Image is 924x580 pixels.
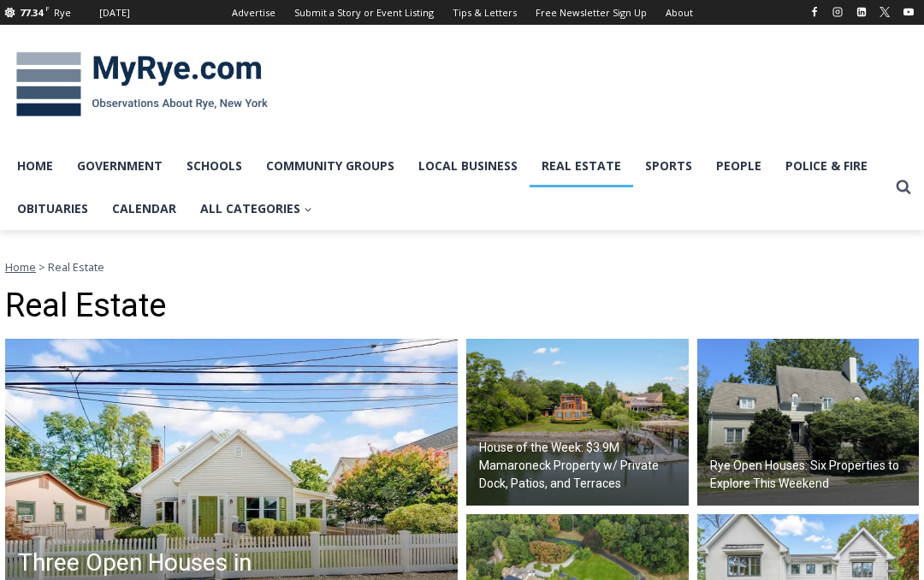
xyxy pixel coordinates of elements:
div: Rye [54,5,71,21]
h2: Rye Open Houses: Six Properties to Explore This Weekend [710,457,915,493]
a: Local Business [406,145,530,187]
img: MyRye.com [5,40,279,129]
a: Home [5,145,65,187]
a: Home [5,259,36,275]
a: Calendar [100,187,188,230]
span: F [45,3,50,13]
a: Government [65,145,175,187]
button: View Search Form [888,172,919,203]
span: All Categories [200,199,312,218]
a: Linkedin [851,2,872,22]
div: [DATE] [99,5,130,21]
a: YouTube [898,2,919,22]
a: Real Estate [530,145,633,187]
a: Rye Open Houses: Six Properties to Explore This Weekend [697,339,920,506]
a: Community Groups [254,145,406,187]
h2: House of the Week: $3.9M Mamaroneck Property w/ Private Dock, Patios, and Terraces [479,439,684,493]
a: Facebook [804,2,825,22]
a: All Categories [188,187,324,230]
span: 77.34 [20,6,43,19]
a: Police & Fire [773,145,880,187]
img: 1160 Greacen Point Road, Mamaroneck [466,339,689,506]
a: Instagram [827,2,848,22]
a: Obituaries [5,187,100,230]
a: X [874,2,895,22]
h1: Real Estate [5,287,919,326]
nav: Primary Navigation [5,145,888,231]
img: 96 Mendota Avenue, Rye [697,339,920,506]
a: Sports [633,145,704,187]
nav: Breadcrumbs [5,258,919,275]
span: > [38,259,45,275]
a: House of the Week: $3.9M Mamaroneck Property w/ Private Dock, Patios, and Terraces [466,339,689,506]
span: Real Estate [48,259,104,275]
a: People [704,145,773,187]
a: Schools [175,145,254,187]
